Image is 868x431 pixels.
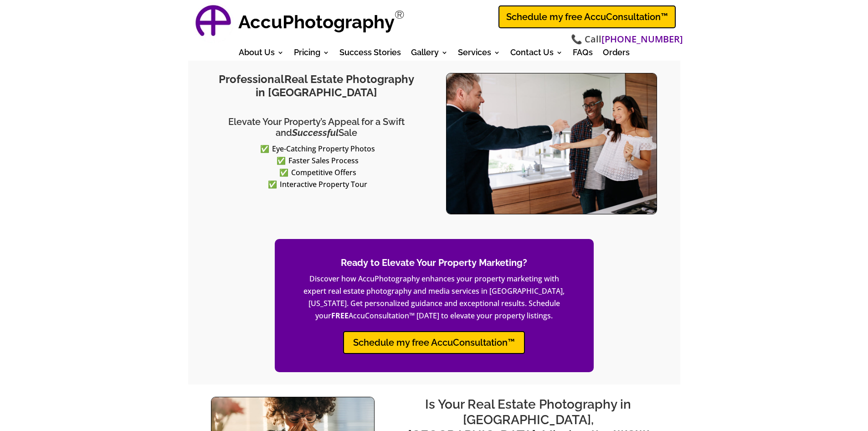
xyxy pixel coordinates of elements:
[498,5,676,28] a: Schedule my free AccuConsultation™
[302,273,566,322] p: Discover how AccuPhotography enhances your property marketing with expert real estate photography...
[239,49,284,59] a: About Us
[218,143,422,155] li: Eye-Catching Property Photos
[294,49,329,59] a: Pricing
[256,86,377,99] span: in [GEOGRAPHIC_DATA]
[238,11,395,32] strong: AccuPhotography
[447,73,657,214] img: Professional-Real-Estate-Photography-Dallas-Fort-Worth-Realtor-Keys-Buyer
[193,2,234,43] img: AccuPhotography
[677,110,868,431] iframe: Widget - Botsonic
[193,2,234,43] a: AccuPhotography Logo - Professional Real Estate Photography and Media Services in Dallas, Texas
[331,311,349,321] strong: FREE
[218,166,422,178] li: Competitive Offers
[211,73,422,104] h1: Professional
[211,116,422,143] h2: Elevate Your Property’s Appeal for a Swift and Sale
[603,49,630,59] a: Orders
[571,33,683,46] span: 📞 Call
[395,8,405,21] sup: Registered Trademark
[218,155,422,166] li: Faster Sales Process
[601,33,683,46] a: [PHONE_NUMBER]
[292,127,339,138] em: Successful
[302,257,566,273] h2: Ready to Elevate Your Property Marketing?
[339,49,401,59] a: Success Stories
[218,178,422,190] li: Interactive Property Tour
[284,73,414,86] span: Real Estate Photography
[573,49,593,59] a: FAQs
[343,331,525,354] a: Schedule my free AccuConsultation™
[510,49,563,59] a: Contact Us
[411,49,448,59] a: Gallery
[458,49,500,59] a: Services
